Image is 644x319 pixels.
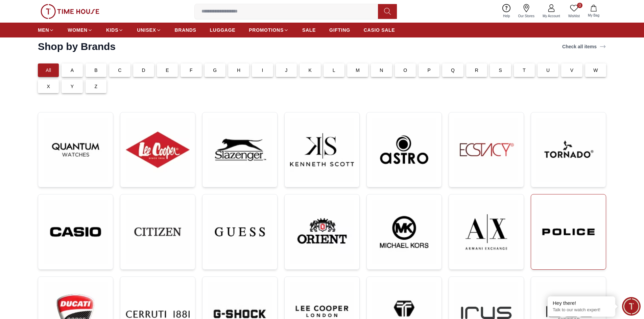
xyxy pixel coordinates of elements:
[570,67,574,74] p: V
[106,27,118,33] span: KIDS
[71,67,74,74] p: A
[302,27,316,33] span: SALE
[71,83,74,90] p: Y
[564,3,584,20] a: 0Wishlist
[47,83,50,90] p: X
[553,307,610,313] p: Talk to our watch expert!
[208,200,272,264] img: ...
[380,67,383,74] p: N
[364,27,395,33] span: CASIO SALE
[561,42,607,51] a: Check all items
[372,118,436,182] img: ...
[44,200,108,264] img: ...
[329,27,350,33] span: GIFTING
[540,14,563,19] span: My Account
[516,14,537,19] span: Our Stores
[585,13,602,18] span: My Bag
[372,200,436,264] img: ...
[302,24,316,36] a: SALE
[210,24,236,36] a: LUGGAGE
[262,67,263,74] p: I
[249,24,289,36] a: PROMOTIONS
[118,67,121,74] p: C
[290,200,354,264] img: ...
[364,24,395,36] a: CASIO SALE
[475,67,478,74] p: R
[190,67,193,74] p: F
[333,67,335,74] p: L
[454,200,518,264] img: ...
[210,27,236,33] span: LUGGAGE
[213,67,217,74] p: G
[566,14,582,19] span: Wishlist
[237,67,240,74] p: H
[126,118,190,182] img: ...
[536,118,600,182] img: ...
[38,27,49,33] span: MEN
[166,67,169,74] p: E
[290,118,354,182] img: ...
[523,67,526,74] p: T
[95,83,98,90] p: Z
[514,3,539,20] a: Our Stores
[137,27,156,33] span: UNISEX
[536,200,600,264] img: ...
[454,118,518,182] img: ...
[41,4,99,19] img: ...
[499,3,514,20] a: Help
[106,24,123,36] a: KIDS
[356,67,360,74] p: M
[208,118,272,182] img: ...
[44,118,108,182] img: ...
[142,67,145,74] p: D
[577,3,582,8] span: 0
[175,27,196,33] span: BRANDS
[175,24,196,36] a: BRANDS
[329,24,350,36] a: GIFTING
[500,14,513,19] span: Help
[593,67,598,74] p: W
[94,67,98,74] p: B
[68,27,88,33] span: WOMEN
[249,27,284,33] span: PROMOTIONS
[403,67,407,74] p: O
[499,67,502,74] p: S
[38,24,54,36] a: MEN
[126,200,190,264] img: ...
[584,3,603,19] button: My Bag
[285,67,287,74] p: J
[38,41,116,53] h2: Shop by Brands
[427,67,431,74] p: P
[546,67,550,74] p: U
[46,67,51,74] p: All
[451,67,455,74] p: Q
[309,67,312,74] p: K
[622,297,641,316] div: Chat Widget
[137,24,161,36] a: UNISEX
[68,24,93,36] a: WOMEN
[553,300,610,307] div: Hey there!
